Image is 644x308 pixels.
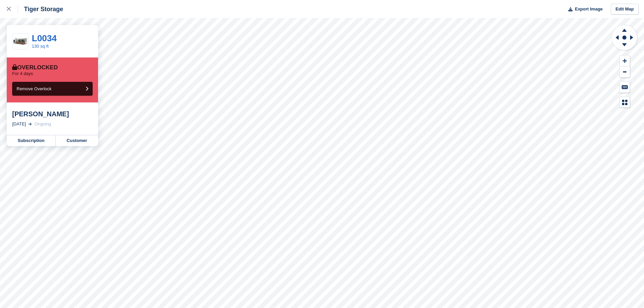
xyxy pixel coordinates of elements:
[13,35,28,47] img: 135-sqft-unit.jpg
[12,71,33,76] p: For 4 days
[34,121,51,127] div: Ongoing
[32,44,49,49] a: 130 sq ft
[7,135,56,146] a: Subscription
[620,67,630,78] button: Zoom Out
[12,82,93,96] button: Remove Overlock
[564,4,603,15] button: Export Image
[575,6,602,13] span: Export Image
[620,55,630,67] button: Zoom In
[620,97,630,108] button: Map Legend
[611,4,639,15] a: Edit Map
[12,110,93,118] div: [PERSON_NAME]
[12,64,58,71] div: Overlocked
[18,5,63,13] div: Tiger Storage
[620,81,630,93] button: Keyboard Shortcuts
[32,33,57,43] a: L0034
[17,86,51,91] span: Remove Overlock
[12,121,26,127] div: [DATE]
[56,135,98,146] a: Customer
[28,123,32,125] img: arrow-right-light-icn-cde0832a797a2874e46488d9cf13f60e5c3a73dbe684e267c42b8395dfbc2abf.svg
